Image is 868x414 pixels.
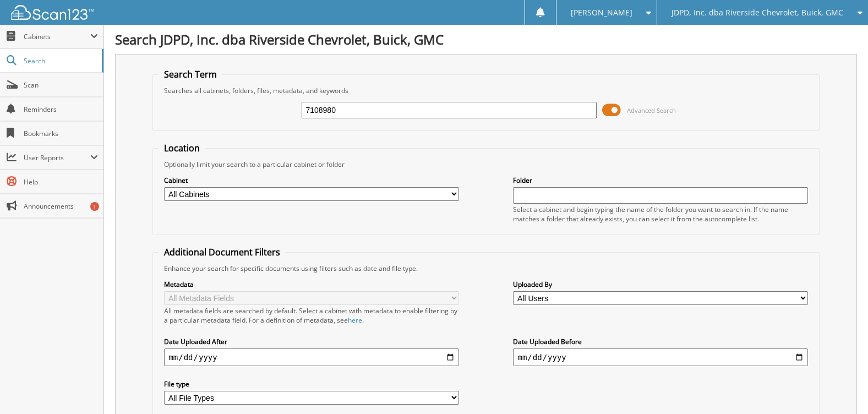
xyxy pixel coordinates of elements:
label: Date Uploaded Before [513,337,807,346]
img: scan123-logo-white.svg [11,5,94,20]
span: Cabinets [24,32,90,41]
span: Bookmarks [24,129,98,138]
div: All metadata fields are searched by default. Select a cabinet with metadata to enable filtering b... [164,306,458,325]
legend: Additional Document Filters [159,246,286,258]
label: Cabinet [164,176,458,185]
div: 1 [90,202,99,211]
div: Searches all cabinets, folders, files, metadata, and keywords [159,86,813,95]
span: User Reports [24,153,90,162]
div: Enhance your search for specific documents using filters such as date and file type. [159,264,813,273]
span: Announcements [24,201,98,211]
legend: Search Term [159,68,222,80]
input: start [164,348,458,366]
legend: Location [159,142,205,154]
label: Date Uploaded After [164,337,458,346]
input: end [513,348,807,366]
label: File type [164,379,458,389]
div: Select a cabinet and begin typing the name of the folder you want to search in. If the name match... [513,205,807,224]
label: Folder [513,176,807,185]
span: JDPD, Inc. dba Riverside Chevrolet, Buick, GMC [672,9,843,16]
div: Optionally limit your search to a particular cabinet or folder [159,160,813,169]
span: Scan [24,80,98,90]
span: [PERSON_NAME] [571,9,632,16]
h1: Search JDPD, Inc. dba Riverside Chevrolet, Buick, GMC [115,30,857,48]
span: Advanced Search [627,106,676,115]
label: Uploaded By [513,280,807,289]
span: Help [24,177,98,187]
label: Metadata [164,280,458,289]
a: here [348,315,362,325]
span: Search [24,56,96,66]
span: Reminders [24,105,98,114]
